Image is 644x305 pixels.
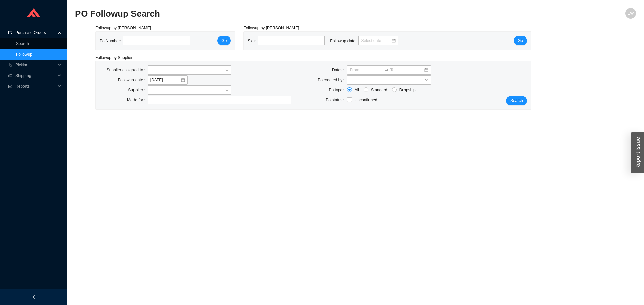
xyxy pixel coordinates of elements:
[150,77,180,83] input: 8/21/2025
[506,96,527,105] button: Search
[518,37,523,44] span: Go
[627,8,634,19] span: EW
[361,37,391,44] input: Select date
[8,84,13,88] span: fund
[15,27,56,38] span: Purchase Orders
[16,41,29,46] a: Search
[100,36,196,46] div: Po Number:
[329,85,347,95] label: Po type:
[75,8,496,20] h2: PO Followup Search
[332,65,347,75] label: Dates:
[107,65,148,75] label: Supplier assigned to
[221,37,227,44] span: Go
[16,52,32,57] a: Followup
[15,70,56,81] span: Shipping
[384,68,389,72] span: to
[95,26,151,30] span: Followup by [PERSON_NAME]
[128,85,147,95] label: Supplier:
[397,87,418,93] span: Dropship
[384,68,389,72] span: swap-right
[8,31,13,35] span: credit-card
[118,75,148,85] label: Followup date:
[127,95,148,105] label: Made for:
[390,67,424,73] input: To
[326,95,347,105] label: Po status:
[514,36,527,45] button: Go
[217,36,231,45] button: Go
[350,67,383,73] input: From
[318,75,347,85] label: Po created by:
[243,26,299,30] span: Followup by [PERSON_NAME]
[32,295,36,299] span: left
[15,81,56,92] span: Reports
[510,97,523,104] span: Search
[355,98,377,102] span: Unconfirmed
[95,55,132,60] span: Followup by Supplier
[352,87,362,93] span: All
[248,36,404,46] div: Sku: Followup date:
[368,87,390,93] span: Standard
[15,60,56,70] span: Picking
